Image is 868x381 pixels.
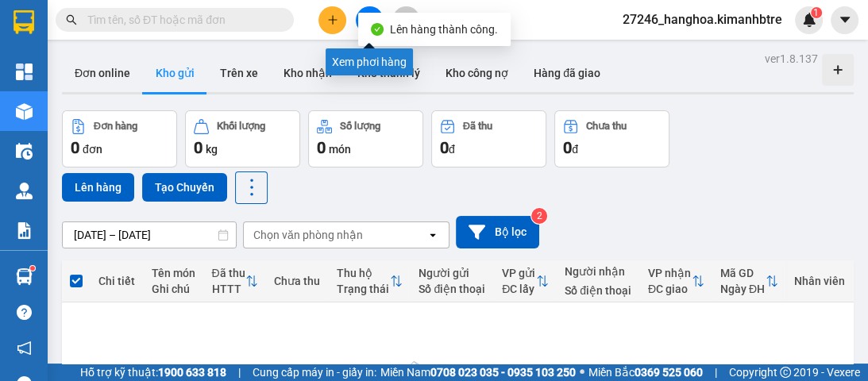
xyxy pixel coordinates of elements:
[16,103,33,120] img: warehouse-icon
[329,143,351,156] span: món
[337,267,390,279] div: Thu hộ
[329,260,411,302] th: Toggle SortBy
[648,267,692,279] div: VP nhận
[380,364,576,381] span: Miền Nam
[715,364,717,381] span: |
[16,268,33,285] img: warehouse-icon
[390,23,498,36] span: Lên hàng thành công.
[712,260,786,302] th: Toggle SortBy
[274,275,321,287] div: Chưa thu
[217,121,265,132] div: Khối lượng
[152,267,196,279] div: Tên món
[83,143,102,156] span: đơn
[203,260,266,302] th: Toggle SortBy
[152,74,274,129] span: ĐI GIAO -CTS
[80,364,226,381] span: Hỗ trợ kỹ thuật:
[152,15,190,32] span: Nhận:
[780,367,791,378] span: copyright
[337,283,390,295] div: Trạng thái
[456,216,539,248] button: Bộ lọc
[580,369,584,375] span: ⚪️
[371,23,384,36] span: check-circle
[502,283,536,295] div: ĐC lấy
[253,227,363,243] div: Chọn văn phòng nhận
[822,54,854,86] div: Tạo kho hàng mới
[17,305,32,320] span: question-circle
[430,366,576,379] strong: 0708 023 035 - 0935 103 250
[720,283,766,295] div: Ngày ĐH
[494,260,557,302] th: Toggle SortBy
[142,173,227,202] button: Tạo Chuyến
[563,138,572,157] span: 0
[318,6,346,34] button: plus
[327,14,338,25] span: plus
[765,50,818,67] div: ver 1.8.137
[326,48,413,75] div: Xem phơi hàng
[143,54,207,92] button: Kho gửi
[419,283,486,295] div: Số điện thoại
[802,13,816,27] img: icon-new-feature
[62,173,134,202] button: Lên hàng
[14,13,141,33] div: Chợ Lách
[14,33,141,52] div: DÌ UYÊN
[648,283,692,295] div: ĐC giao
[572,143,578,156] span: đ
[66,14,77,25] span: search
[813,7,819,18] span: 1
[30,266,35,271] sup: 1
[554,110,669,167] button: Chưa thu0đ
[16,63,33,80] img: dashboard-icon
[392,6,420,34] button: aim
[419,267,486,279] div: Người gửi
[794,275,846,287] div: Nhân viên
[14,15,38,32] span: Gửi:
[635,366,703,379] strong: 0369 525 060
[640,260,712,302] th: Toggle SortBy
[16,222,33,239] img: solution-icon
[94,121,137,132] div: Đơn hàng
[152,33,288,52] div: ÁI
[588,364,703,381] span: Miền Bắc
[17,341,32,356] span: notification
[340,121,380,132] div: Số lượng
[185,110,300,167] button: Khối lượng0kg
[211,283,245,295] div: HTTT
[71,138,79,157] span: 0
[521,54,613,92] button: Hàng đã giao
[531,208,547,224] sup: 2
[14,52,141,74] div: 0834873419
[62,54,143,92] button: Đơn online
[207,54,271,92] button: Trên xe
[98,275,136,287] div: Chi tiết
[502,267,536,279] div: VP gửi
[271,54,345,92] button: Kho nhận
[206,143,218,156] span: kg
[238,364,241,381] span: |
[811,7,822,18] sup: 1
[158,366,226,379] strong: 1900 633 818
[433,54,521,92] button: Kho công nợ
[152,283,196,295] div: Ghi chú
[610,10,795,29] span: 27246_hanghoa.kimanhbtre
[152,52,288,74] div: 0986188183
[152,13,288,33] div: Sài Gòn
[87,11,275,29] input: Tìm tên, số ĐT hoặc mã đơn
[440,138,449,157] span: 0
[356,6,384,34] button: file-add
[831,6,858,34] button: caret-down
[63,222,236,248] input: Select a date range.
[152,83,175,99] span: DĐ:
[426,229,439,241] svg: open
[565,284,632,297] div: Số điện thoại
[463,121,492,132] div: Đã thu
[431,110,546,167] button: Đã thu0đ
[565,265,632,278] div: Người nhận
[720,267,766,279] div: Mã GD
[838,13,852,27] span: caret-down
[16,183,33,199] img: warehouse-icon
[317,138,326,157] span: 0
[449,143,455,156] span: đ
[16,143,33,160] img: warehouse-icon
[308,110,423,167] button: Số lượng0món
[586,121,627,132] div: Chưa thu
